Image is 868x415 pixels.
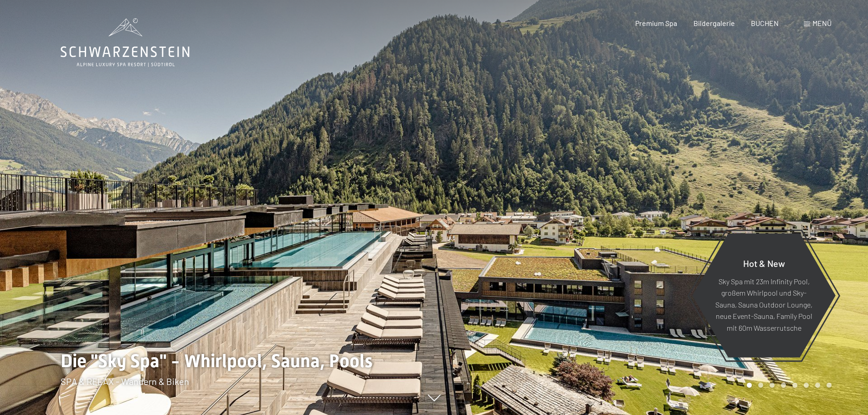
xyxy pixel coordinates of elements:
a: Hot & New Sky Spa mit 23m Infinity Pool, großem Whirlpool und Sky-Sauna, Sauna Outdoor Lounge, ne... [692,233,836,358]
div: Carousel Page 6 [804,383,809,388]
div: Carousel Page 4 [781,383,786,388]
span: Hot & New [743,257,785,268]
span: Menü [812,19,832,27]
a: Bildergalerie [693,19,735,27]
a: BUCHEN [751,19,779,27]
div: Carousel Page 3 [770,383,775,388]
div: Carousel Page 2 [758,383,763,388]
div: Carousel Page 8 [827,383,832,388]
div: Carousel Pagination [744,383,832,388]
a: Premium Spa [635,19,677,27]
div: Carousel Page 5 [792,383,797,388]
div: Carousel Page 7 [815,383,820,388]
div: Carousel Page 1 (Current Slide) [747,383,752,388]
p: Sky Spa mit 23m Infinity Pool, großem Whirlpool und Sky-Sauna, Sauna Outdoor Lounge, neue Event-S... [714,275,813,333]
